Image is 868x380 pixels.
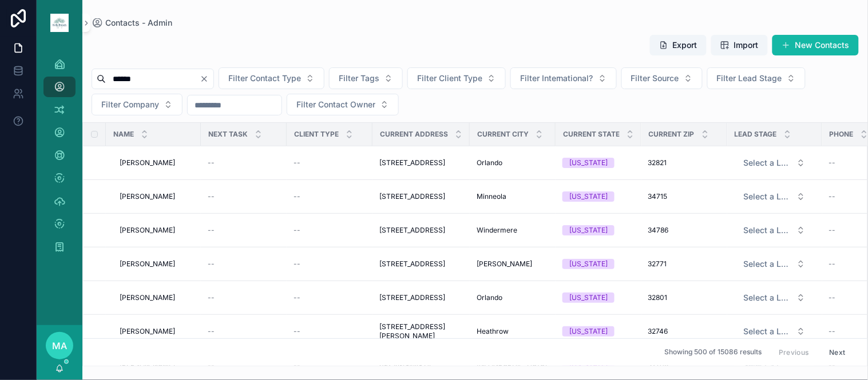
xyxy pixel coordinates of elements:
[208,192,280,201] a: --
[649,130,695,139] span: Current Zip
[562,293,635,303] a: [US_STATE]
[569,158,608,168] div: [US_STATE]
[734,152,815,174] a: Select Button
[379,322,463,341] span: [STREET_ADDRESS][PERSON_NAME]
[477,259,532,269] span: [PERSON_NAME]
[294,158,300,167] span: --
[296,99,375,110] span: Filter Contact Owner
[735,153,815,173] button: Select Button
[829,327,836,336] span: --
[735,321,815,342] button: Select Button
[294,226,366,235] a: --
[648,158,667,167] span: 32821
[734,321,815,342] a: Select Button
[829,158,836,167] span: --
[208,327,215,336] span: --
[830,130,854,139] span: Phone
[120,158,194,167] a: [PERSON_NAME]
[744,191,792,202] span: Select a Lead Stage
[120,158,175,167] span: [PERSON_NAME]
[120,327,175,336] span: [PERSON_NAME]
[208,259,280,269] a: --
[648,293,668,302] span: 32801
[735,186,815,207] button: Select Button
[734,253,815,275] a: Select Button
[772,35,859,55] button: New Contacts
[621,67,703,89] button: Select Button
[717,73,782,84] span: Filter Lead Stage
[92,17,172,29] a: Contacts - Admin
[477,327,549,336] a: Heathrow
[120,259,175,269] span: [PERSON_NAME]
[379,226,445,235] span: [STREET_ADDRESS]
[744,326,792,337] span: Select a Lead Stage
[477,158,549,167] a: Orlando
[208,158,215,167] span: --
[562,158,635,168] a: [US_STATE]
[707,67,806,89] button: Select Button
[735,254,815,274] button: Select Button
[294,192,300,201] span: --
[294,192,366,201] a: --
[744,258,792,270] span: Select a Lead Stage
[208,192,215,201] span: --
[829,192,836,201] span: --
[734,186,815,207] a: Select Button
[563,130,620,139] span: Current State
[477,226,517,235] span: Windermere
[379,158,445,167] span: [STREET_ADDRESS]
[477,293,502,302] span: Orlando
[50,14,69,32] img: App logo
[407,67,506,89] button: Select Button
[664,348,762,357] span: Showing 500 of 15086 results
[648,259,720,269] a: 32771
[744,157,792,169] span: Select a Lead Stage
[294,293,300,302] span: --
[294,327,300,336] span: --
[92,94,183,115] button: Select Button
[477,293,549,302] a: Orlando
[569,225,608,235] div: [US_STATE]
[648,192,720,201] a: 34715
[208,293,215,302] span: --
[208,327,280,336] a: --
[477,327,509,336] span: Heathrow
[735,130,777,139] span: Lead Stage
[477,192,549,201] a: Minneola
[562,225,635,235] a: [US_STATE]
[648,327,720,336] a: 32746
[380,130,448,139] span: Current Address
[829,226,836,235] span: --
[208,259,215,269] span: --
[294,226,300,235] span: --
[477,192,506,201] span: Minneola
[379,259,463,269] a: [STREET_ADDRESS]
[329,67,403,89] button: Select Button
[569,259,608,269] div: [US_STATE]
[294,130,339,139] span: Client Type
[735,287,815,308] button: Select Button
[294,158,366,167] a: --
[477,226,549,235] a: Windermere
[219,67,324,89] button: Select Button
[562,191,635,202] a: [US_STATE]
[650,35,707,55] button: Export
[631,73,679,84] span: Filter Source
[294,259,366,269] a: --
[120,226,194,235] a: [PERSON_NAME]
[711,35,768,55] button: Import
[562,326,635,337] a: [US_STATE]
[648,226,720,235] a: 34786
[379,226,463,235] a: [STREET_ADDRESS]
[101,99,159,110] span: Filter Company
[417,73,482,84] span: Filter Client Type
[379,259,445,269] span: [STREET_ADDRESS]
[379,192,445,201] span: [STREET_ADDRESS]
[477,259,549,269] a: [PERSON_NAME]
[52,339,67,353] span: MA
[734,287,815,309] a: Select Button
[477,130,529,139] span: Current City
[208,158,280,167] a: --
[648,327,668,336] span: 32746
